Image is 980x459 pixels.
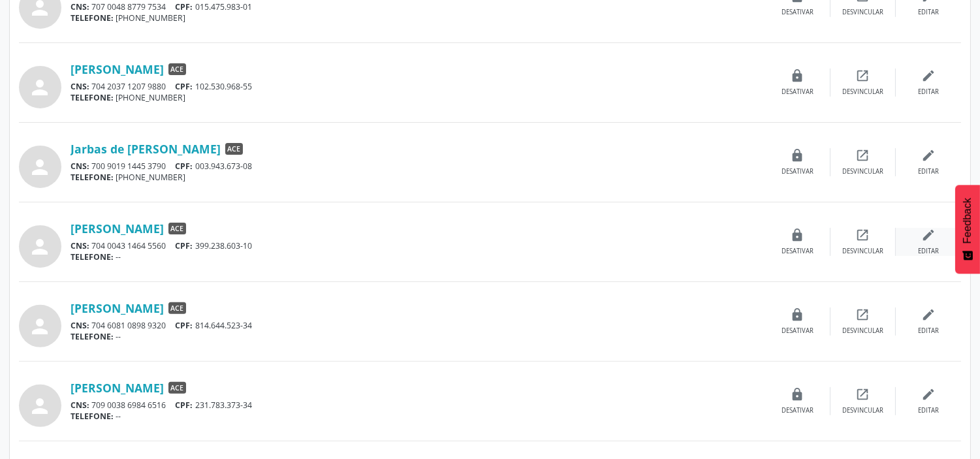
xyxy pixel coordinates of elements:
span: CNS: [71,240,89,251]
div: Desvincular [842,247,883,256]
i: person [29,394,52,418]
div: Desativar [782,326,814,336]
i: person [29,235,52,259]
div: Editar [918,326,939,336]
span: CNS: [71,81,89,92]
span: ACE [168,223,186,234]
div: [PHONE_NUMBER] [71,172,765,183]
span: CPF: [176,161,193,172]
a: [PERSON_NAME] [71,221,164,236]
span: CNS: [71,1,89,12]
div: -- [71,411,765,422]
div: Desativar [782,87,814,97]
span: TELEFONE: [71,411,114,422]
div: Editar [918,247,939,256]
span: TELEFONE: [71,92,114,103]
i: lock [791,228,805,242]
button: Feedback - Mostrar pesquisa [955,185,980,274]
span: ACE [168,302,186,314]
i: edit [921,148,936,163]
div: Desvincular [842,87,883,97]
a: [PERSON_NAME] [71,381,164,395]
div: Desativar [782,8,814,17]
span: CPF: [176,240,193,251]
a: Jarbas de [PERSON_NAME] [71,142,221,156]
span: TELEFONE: [71,12,114,24]
i: open_in_new [856,387,870,402]
span: TELEFONE: [71,331,114,342]
i: open_in_new [856,228,870,242]
div: [PHONE_NUMBER] [71,12,765,24]
span: ACE [225,143,243,155]
span: TELEFONE: [71,251,114,262]
span: CNS: [71,320,89,331]
div: Desvincular [842,326,883,336]
div: [PHONE_NUMBER] [71,92,765,103]
i: lock [791,69,805,83]
i: open_in_new [856,69,870,83]
span: CPF: [176,1,193,12]
span: Feedback [962,198,973,244]
i: edit [921,387,936,402]
i: edit [921,308,936,322]
span: ACE [168,382,186,394]
div: 707 0048 8779 7534 015.475.983-01 [71,1,765,12]
div: Editar [918,87,939,97]
i: person [29,76,52,99]
div: 704 0043 1464 5560 399.238.603-10 [71,240,765,251]
i: lock [791,387,805,402]
div: Desvincular [842,8,883,17]
div: Editar [918,406,939,415]
span: CPF: [176,320,193,331]
div: Desativar [782,406,814,415]
i: open_in_new [856,308,870,322]
span: CPF: [176,81,193,92]
a: [PERSON_NAME] [71,62,164,76]
div: Desvincular [842,406,883,415]
span: CNS: [71,161,89,172]
div: Editar [918,167,939,176]
a: [PERSON_NAME] [71,301,164,315]
i: edit [921,228,936,242]
div: Desativar [782,247,814,256]
div: Editar [918,8,939,17]
div: 704 6081 0898 9320 814.644.523-34 [71,320,765,331]
div: 704 2037 1207 9880 102.530.968-55 [71,81,765,92]
div: 709 0038 6984 6516 231.783.373-34 [71,400,765,411]
div: Desativar [782,167,814,176]
i: person [29,315,52,338]
span: TELEFONE: [71,172,114,183]
div: -- [71,331,765,342]
span: ACE [168,63,186,75]
span: CPF: [176,400,193,411]
div: 700 9019 1445 3790 003.943.673-08 [71,161,765,172]
span: CNS: [71,400,89,411]
div: Desvincular [842,167,883,176]
i: open_in_new [856,148,870,163]
i: lock [791,308,805,322]
i: person [29,155,52,179]
i: lock [791,148,805,163]
div: -- [71,251,765,262]
i: edit [921,69,936,83]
